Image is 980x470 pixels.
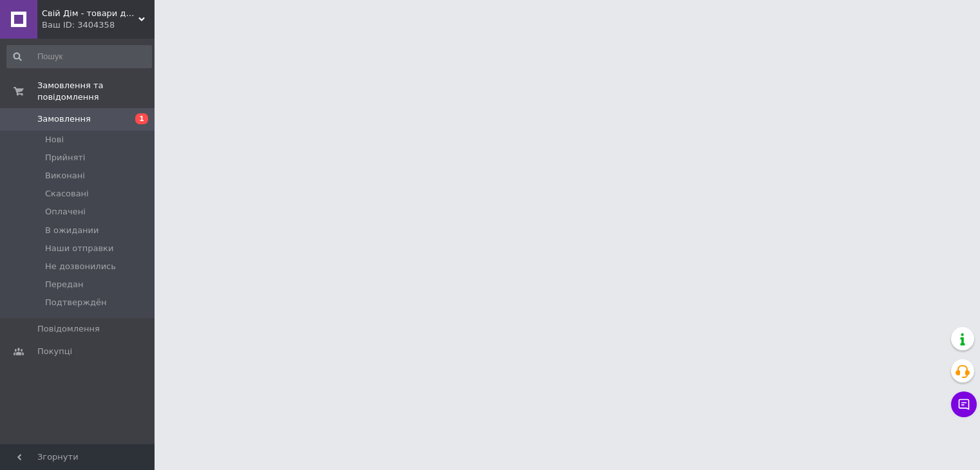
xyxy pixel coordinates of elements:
[951,391,977,417] button: Чат з покупцем
[37,113,91,125] span: Замовлення
[37,80,155,103] span: Замовлення та повідомлення
[45,152,85,164] span: Прийняті
[42,19,155,31] div: Ваш ID: 3404358
[45,188,89,200] span: Скасовані
[135,113,148,124] span: 1
[45,134,64,146] span: Нові
[45,261,116,272] span: Не дозвонились
[45,279,83,290] span: Передан
[45,225,99,236] span: В ожидании
[45,297,106,308] span: Подтверждён
[42,8,138,19] span: Свій Дім - товари для дому та саду
[45,243,113,254] span: Наши отправки
[37,323,100,335] span: Повідомлення
[45,206,86,218] span: Оплачені
[37,346,72,357] span: Покупці
[45,170,85,182] span: Виконані
[6,45,152,68] input: Пошук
